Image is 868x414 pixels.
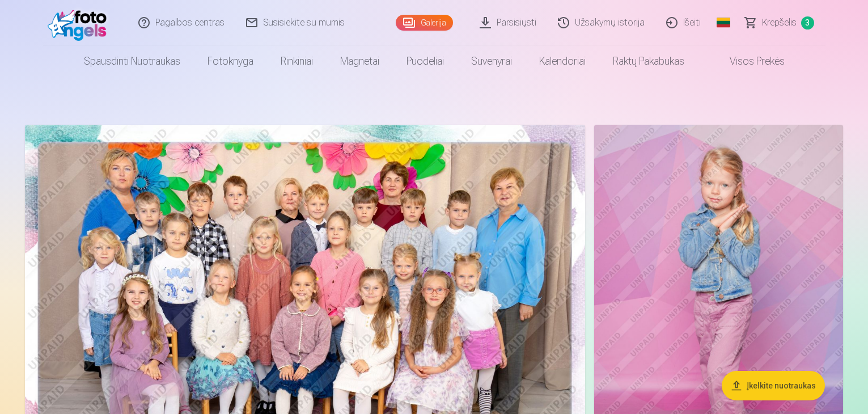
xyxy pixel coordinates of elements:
[396,15,453,31] a: Galerija
[327,45,393,77] a: Magnetai
[48,5,113,41] img: /fa2
[801,16,814,29] span: 3
[722,371,825,400] button: Įkelkite nuotraukas
[526,45,599,77] a: Kalendoriai
[70,45,194,77] a: Spausdinti nuotraukas
[393,45,458,77] a: Puodeliai
[267,45,327,77] a: Rinkiniai
[194,45,267,77] a: Fotoknyga
[698,45,798,77] a: Visos prekės
[458,45,526,77] a: Suvenyrai
[762,16,797,29] span: Krepšelis
[599,45,698,77] a: Raktų pakabukas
